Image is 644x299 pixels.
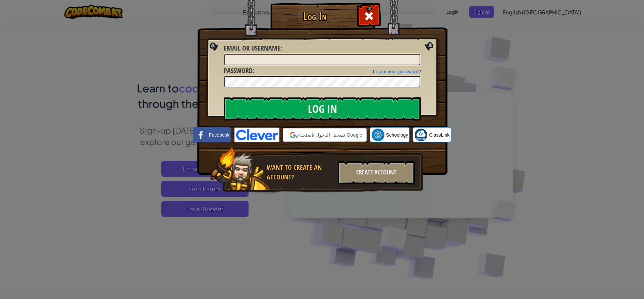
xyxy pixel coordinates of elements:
label: : [224,66,254,76]
label: : [224,44,282,53]
div: Want to create an account? [267,163,334,182]
div: Create Account [338,161,415,184]
span: Facebook [209,132,229,138]
img: classlink-logo-small.png [415,129,427,141]
a: Forgot your password? [373,69,421,74]
span: تسجيل الدخول باستخدام Google [296,132,362,138]
img: clever-logo-blue.png [234,128,279,142]
span: Password [224,66,253,75]
div: تسجيل الدخول باستخدام Google [283,128,367,142]
span: Schoology [386,132,408,138]
span: Email or Username [224,44,280,53]
h1: Log In [272,10,358,22]
span: ClassLink [429,132,449,138]
img: schoology.png [372,129,384,141]
input: Log In [224,97,421,121]
img: facebook_small.png [195,129,207,141]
